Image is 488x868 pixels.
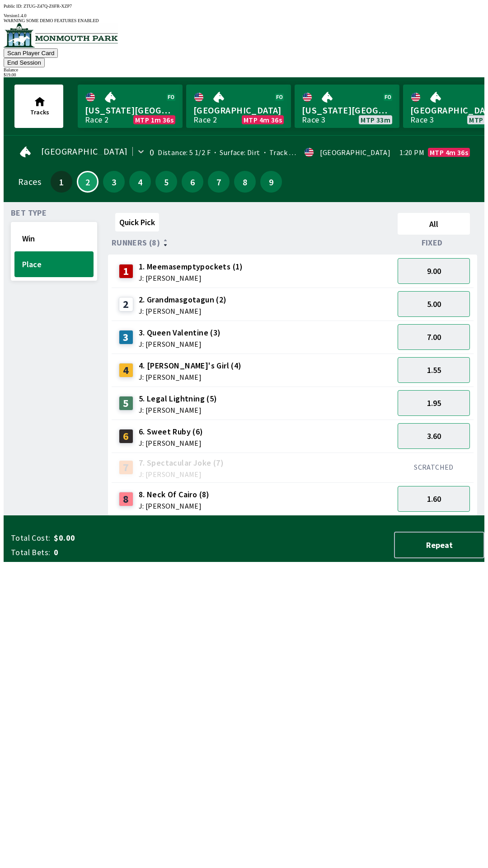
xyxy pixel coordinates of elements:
[23,4,72,9] span: ZTUG-Z47Q-Z6FR-XZP7
[105,179,122,185] span: 3
[158,148,211,157] span: Distance: 5 1/2 F
[422,239,443,246] span: Fixed
[295,85,399,128] a: [US_STATE][GEOGRAPHIC_DATA]Race 3MTP 33m
[30,108,49,116] span: Tracks
[427,332,441,342] span: 7.00
[394,532,484,558] button: Repeat
[193,116,217,123] div: Race 2
[139,489,210,500] span: 8. Neck Of Cairo (8)
[85,104,175,116] span: [US_STATE][GEOGRAPHIC_DATA]
[139,360,242,372] span: 4. [PERSON_NAME]'s Girl (4)
[139,261,243,273] span: 1. Meemasemptypockets (1)
[11,533,50,543] span: Total Cost:
[4,23,118,47] img: venue logo
[54,533,196,543] span: $0.00
[119,429,133,443] div: 6
[119,297,133,311] div: 2
[4,48,58,58] button: Scan Player Card
[361,116,390,123] span: MTP 33m
[80,179,95,184] span: 2
[427,431,441,441] span: 3.60
[398,462,470,472] div: SCRATCHED
[119,264,133,278] div: 1
[139,471,224,478] span: J: [PERSON_NAME]
[139,457,224,469] span: 7. Spectacular Joke (7)
[182,171,203,193] button: 6
[427,398,441,408] span: 1.95
[112,239,160,246] span: Runners (8)
[210,179,227,185] span: 7
[139,307,227,315] span: J: [PERSON_NAME]
[236,179,253,185] span: 8
[119,217,155,227] span: Quick Pick
[18,178,41,185] div: Races
[427,266,441,276] span: 9.00
[244,116,282,123] span: MTP 4m 36s
[260,171,282,193] button: 9
[139,373,242,381] span: J: [PERSON_NAME]
[53,179,70,185] span: 1
[119,460,133,475] div: 7
[135,116,174,123] span: MTP 1m 36s
[320,149,390,156] div: [GEOGRAPHIC_DATA]
[51,171,72,193] button: 1
[399,149,424,156] span: 1:20 PM
[398,213,470,235] button: All
[398,390,470,416] button: 1.95
[139,274,243,282] span: J: [PERSON_NAME]
[119,330,133,344] div: 3
[427,299,441,309] span: 5.00
[139,340,221,348] span: J: [PERSON_NAME]
[402,540,476,550] span: Repeat
[430,149,468,156] span: MTP 4m 36s
[410,116,434,123] div: Race 3
[139,406,217,414] span: J: [PERSON_NAME]
[394,238,474,247] div: Fixed
[398,486,470,512] button: 1.60
[131,179,149,185] span: 4
[158,179,175,185] span: 5
[184,179,201,185] span: 6
[139,327,221,339] span: 3. Queen Valentine (3)
[11,547,50,558] span: Total Bets:
[139,294,227,306] span: 2. Grandmasgotagun (2)
[103,171,125,193] button: 3
[398,423,470,449] button: 3.60
[398,324,470,350] button: 7.00
[22,233,86,244] span: Win
[139,393,217,405] span: 5. Legal Lightning (5)
[211,148,260,157] span: Surface: Dirt
[193,104,284,116] span: [GEOGRAPHIC_DATA]
[14,85,63,128] button: Tracks
[186,85,291,128] a: [GEOGRAPHIC_DATA]Race 2MTP 4m 36s
[129,171,151,193] button: 4
[4,4,484,9] div: Public ID:
[302,116,325,123] div: Race 3
[54,547,196,558] span: 0
[150,149,154,156] div: 0
[427,365,441,375] span: 1.55
[398,258,470,284] button: 9.00
[119,363,133,377] div: 4
[427,494,441,504] span: 1.60
[139,426,203,438] span: 6. Sweet Ruby (6)
[85,116,108,123] div: Race 2
[22,259,86,269] span: Place
[115,213,159,231] button: Quick Pick
[398,291,470,317] button: 5.00
[119,396,133,410] div: 5
[155,171,177,193] button: 5
[4,13,484,18] div: Version 1.4.0
[11,209,47,217] span: Bet Type
[139,439,203,447] span: J: [PERSON_NAME]
[77,171,99,193] button: 2
[4,72,484,77] div: $ 19.00
[402,219,466,229] span: All
[398,357,470,383] button: 1.55
[112,238,394,247] div: Runners (8)
[4,67,484,72] div: Balance
[14,226,94,251] button: Win
[41,148,128,155] span: [GEOGRAPHIC_DATA]
[208,171,230,193] button: 7
[263,179,280,185] span: 9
